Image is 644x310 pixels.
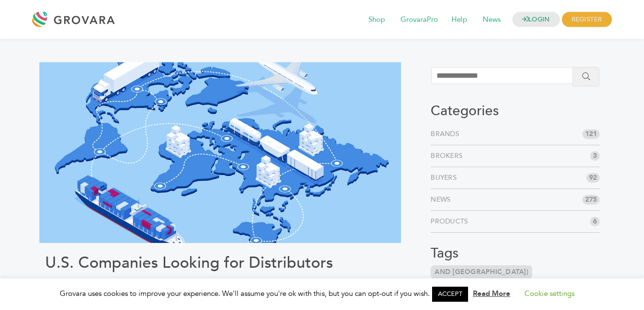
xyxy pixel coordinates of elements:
[45,254,395,272] h1: U.S. Companies Looking for Distributors
[431,195,454,205] a: News
[431,129,463,139] a: Brands
[362,11,392,29] span: Shop
[476,15,507,25] a: News
[431,103,600,120] h3: Categories
[431,173,461,183] a: Buyers
[590,151,600,161] span: 3
[590,217,600,226] span: 6
[586,173,600,183] span: 92
[394,15,445,25] a: GrovaraPro
[60,289,584,298] span: Grovara uses cookies to improve your experience. We'll assume you're ok with this, but you can op...
[431,217,472,226] a: Products
[512,12,560,27] a: LOGIN
[582,129,600,139] span: 121
[362,15,392,25] a: Shop
[431,245,600,262] h3: Tags
[394,11,445,29] span: GrovaraPro
[562,12,612,27] span: REGISTER
[432,287,468,302] a: ACCEPT
[476,11,507,29] span: News
[582,195,600,205] span: 275
[431,151,467,161] a: Brokers
[445,11,474,29] span: Help
[431,265,532,279] a: and [GEOGRAPHIC_DATA])
[445,15,474,25] a: Help
[473,289,510,298] a: Read More
[524,289,574,298] a: Cookie settings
